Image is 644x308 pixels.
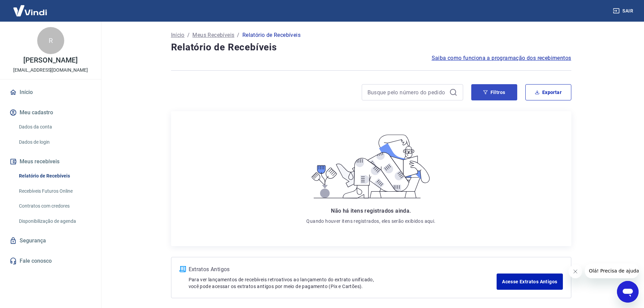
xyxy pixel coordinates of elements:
img: Vindi [8,0,52,21]
a: Acesse Extratos Antigos [497,274,563,290]
iframe: Botão para abrir a janela de mensagens [617,281,639,303]
a: Meus Recebíveis [192,31,234,39]
div: R [37,27,64,54]
button: Meus recebíveis [8,154,93,169]
a: Fale conosco [8,254,93,268]
p: / [237,31,239,39]
a: Segurança [8,233,93,248]
a: Recebíveis Futuros Online [16,184,93,198]
p: Quando houver itens registrados, eles serão exibidos aqui. [306,218,435,224]
a: Dados da conta [16,120,93,134]
a: Relatório de Recebíveis [16,169,93,183]
a: Saiba como funciona a programação dos recebimentos [432,54,571,62]
a: Disponibilização de agenda [16,214,93,228]
button: Exportar [525,84,571,100]
p: Para ver lançamentos de recebíveis retroativos ao lançamento do extrato unificado, você pode aces... [189,276,497,290]
p: Extratos Antigos [189,265,497,274]
input: Busque pelo número do pedido [367,87,447,97]
span: Olá! Precisa de ajuda? [4,5,57,10]
p: [EMAIL_ADDRESS][DOMAIN_NAME] [13,67,88,74]
a: Dados de login [16,135,93,149]
img: ícone [180,266,186,272]
button: Sair [612,5,636,17]
p: Relatório de Recebíveis [242,31,301,39]
span: Não há itens registrados ainda. [331,208,411,214]
h4: Relatório de Recebíveis [171,41,571,54]
a: Contratos com credores [16,199,93,213]
p: [PERSON_NAME] [23,57,77,64]
iframe: Fechar mensagem [569,265,582,278]
a: Início [8,85,93,100]
a: Início [171,31,185,39]
p: / [187,31,190,39]
button: Filtros [471,84,517,100]
iframe: Mensagem da empresa [585,263,639,278]
button: Meu cadastro [8,105,93,120]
